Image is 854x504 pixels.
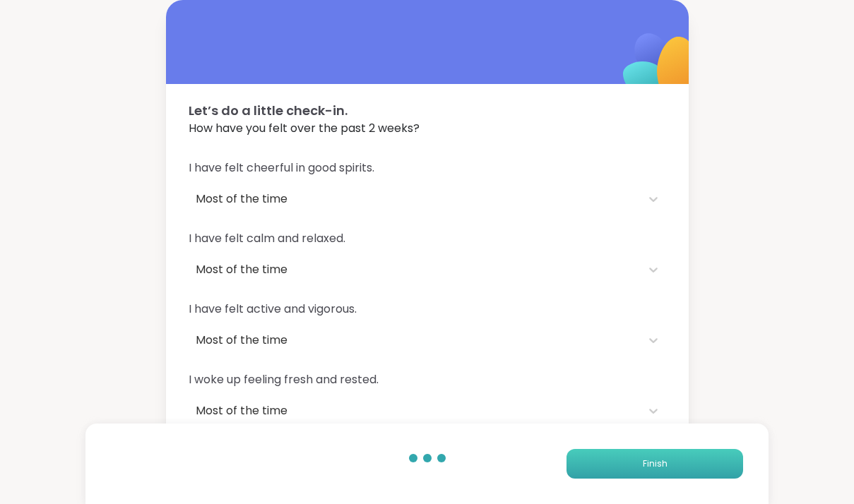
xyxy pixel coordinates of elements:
[196,332,634,349] div: Most of the time
[189,160,666,176] span: I have felt cheerful in good spirits.
[189,120,666,137] span: How have you felt over the past 2 weeks?
[196,191,634,208] div: Most of the time
[189,101,666,120] span: Let’s do a little check-in.
[189,371,666,388] span: I woke up feeling fresh and rested.
[196,402,634,419] div: Most of the time
[189,230,666,247] span: I have felt calm and relaxed.
[196,261,634,278] div: Most of the time
[189,301,666,318] span: I have felt active and vigorous.
[643,457,668,470] span: Finish
[567,449,743,479] button: Finish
